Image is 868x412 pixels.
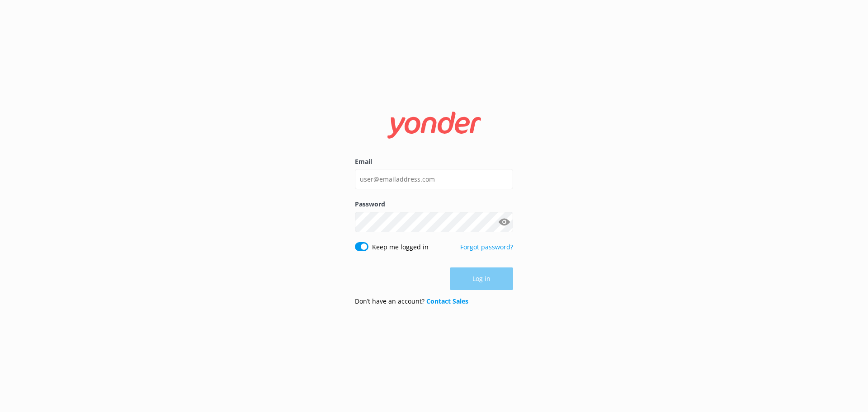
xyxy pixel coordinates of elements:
[355,157,513,167] label: Email
[460,243,513,251] a: Forgot password?
[355,169,513,189] input: user@emailaddress.com
[426,297,468,305] a: Contact Sales
[495,213,513,231] button: Show password
[355,296,468,306] p: Don’t have an account?
[372,242,429,252] label: Keep me logged in
[355,199,513,209] label: Password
